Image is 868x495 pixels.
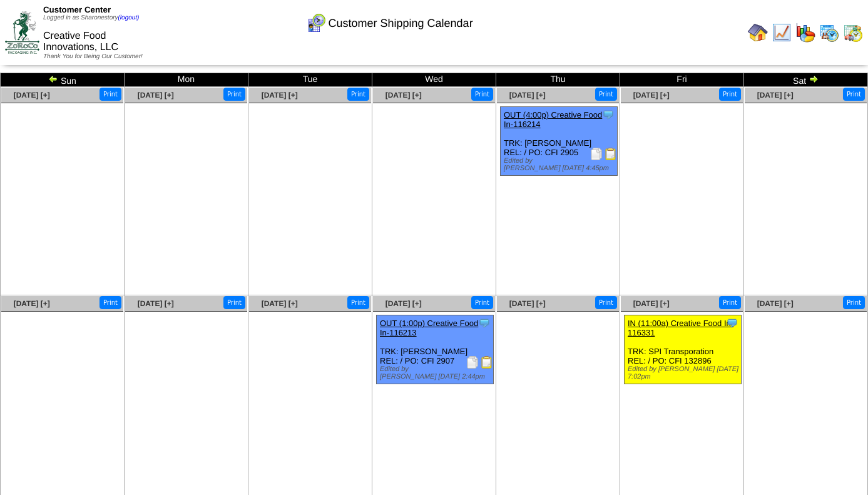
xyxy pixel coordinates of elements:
[843,88,865,101] button: Print
[48,74,58,84] img: arrowleft.gif
[466,356,479,369] img: Packing Slip
[372,73,496,87] td: Wed
[590,148,603,160] img: Packing Slip
[223,88,245,101] button: Print
[138,299,174,308] a: [DATE] [+]
[471,296,493,309] button: Print
[478,317,491,329] img: Tooltip
[625,315,742,384] div: TRK: SPI Transporation REL: / PO: CFI 132896
[118,14,140,21] a: (logout)
[628,319,733,337] a: IN (11:00a) Creative Food In-116331
[602,108,615,121] img: Tooltip
[385,91,422,100] a: [DATE] [+]
[843,296,865,309] button: Print
[43,14,139,21] span: Logged in as Sharonestory
[757,91,794,100] a: [DATE] [+]
[380,365,493,380] div: Edited by [PERSON_NAME] [DATE] 2:44pm
[744,73,868,87] td: Sat
[43,31,118,53] span: Creative Food Innovations, LLC
[43,53,143,60] span: Thank You for Being Our Customer!
[501,107,618,176] div: TRK: [PERSON_NAME] REL: / PO: CFI 2905
[809,74,819,84] img: arrowright.gif
[757,299,794,308] a: [DATE] [+]
[509,91,546,100] a: [DATE] [+]
[1,73,125,87] td: Sun
[620,73,744,87] td: Fri
[719,88,741,101] button: Print
[595,296,617,309] button: Print
[262,91,298,100] a: [DATE] [+]
[496,73,620,87] td: Thu
[14,299,50,308] a: [DATE] [+]
[504,110,602,129] a: OUT (4:00p) Creative Food In-116214
[43,5,111,14] span: Customer Center
[100,296,121,309] button: Print
[223,296,245,309] button: Print
[347,296,369,309] button: Print
[329,17,473,30] span: Customer Shipping Calendar
[726,317,738,329] img: Tooltip
[843,23,863,43] img: calendarinout.gif
[306,13,326,33] img: calendarcustomer.gif
[347,88,369,101] button: Print
[5,11,39,53] img: ZoRoCo_Logo(Green%26Foil)%20jpg.webp
[633,299,670,308] a: [DATE] [+]
[125,73,248,87] td: Mon
[100,88,121,101] button: Print
[595,88,617,101] button: Print
[504,157,617,172] div: Edited by [PERSON_NAME] [DATE] 4:45pm
[605,148,617,160] img: Bill of Lading
[138,91,174,100] a: [DATE] [+]
[633,91,670,100] a: [DATE] [+]
[471,88,493,101] button: Print
[14,91,50,100] a: [DATE] [+]
[248,73,372,87] td: Tue
[795,23,815,43] img: graph.gif
[719,296,741,309] button: Print
[377,315,494,384] div: TRK: [PERSON_NAME] REL: / PO: CFI 2907
[509,299,546,308] a: [DATE] [+]
[262,299,298,308] a: [DATE] [+]
[772,23,792,43] img: line_graph.gif
[628,365,741,380] div: Edited by [PERSON_NAME] [DATE] 7:02pm
[481,356,493,369] img: Bill of Lading
[819,23,839,43] img: calendarprod.gif
[385,299,422,308] a: [DATE] [+]
[748,23,768,43] img: home.gif
[380,319,478,337] a: OUT (1:00p) Creative Food In-116213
